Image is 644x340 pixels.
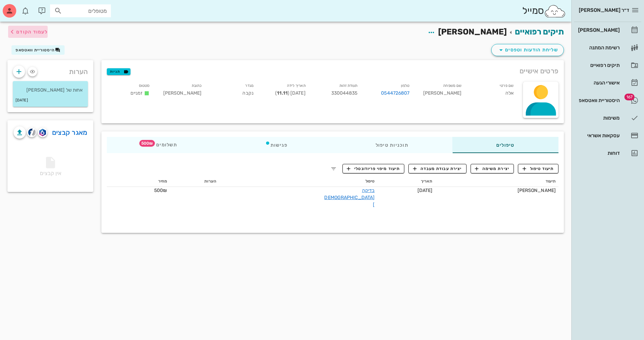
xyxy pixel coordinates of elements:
div: דוחות [577,150,620,156]
button: יצירת משימה [471,164,514,173]
a: תיקים רפואיים [574,57,641,73]
a: מאגר קבצים [52,127,88,138]
p: אחות של [PERSON_NAME] [18,87,82,94]
span: תגיות [110,69,127,75]
span: תג [20,5,24,9]
a: [PERSON_NAME] [574,22,641,38]
div: פגישות [221,137,332,153]
small: מגדר [245,83,253,88]
div: תיקים רפואיים [577,63,620,68]
th: הערות [170,176,219,187]
span: היסטוריית וואטסאפ [16,48,55,52]
span: 330044835 [331,90,358,96]
small: תאריך לידה [287,83,306,88]
span: יצירת עבודת מעבדה [413,166,462,172]
div: רשימת המתנה [577,45,620,50]
a: דוחות [574,145,641,161]
button: romexis logo [38,128,47,137]
span: אין קבצים [40,159,61,176]
span: תשלומים [151,143,177,147]
div: נקבה [207,80,259,101]
button: לעמוד הקודם [8,26,48,38]
div: עסקאות אשראי [577,133,620,138]
button: שליחת הודעות וטפסים [491,44,564,56]
div: סמייל [522,4,566,18]
button: יצירת עבודת מעבדה [408,164,466,173]
small: סטטוס [139,83,150,88]
small: כתובת [192,83,202,88]
span: ד״ר [PERSON_NAME] [579,7,629,13]
img: cliniview logo [28,128,36,136]
a: 0544726807 [381,90,409,97]
span: תג [624,94,635,100]
span: 500₪ [154,188,167,193]
span: [DATE] ( ) [275,90,305,96]
a: אישורי הגעה [574,75,641,91]
span: [PERSON_NAME] [438,27,507,37]
small: שם פרטי [500,83,514,88]
span: פרטים אישיים [520,66,558,76]
div: תוכניות טיפול [332,137,452,153]
button: תיעוד טיפול [518,164,558,173]
th: תיעוד [435,176,558,187]
div: היסטוריית וואטסאפ [577,98,620,103]
a: רשימת המתנה [574,40,641,56]
div: טיפולים [452,137,558,153]
div: משימות [577,115,620,121]
th: תאריך [377,176,435,187]
a: עסקאות אשראי [574,127,641,144]
strong: 11.11 [277,90,288,96]
small: טלפון [401,83,410,88]
button: היסטוריית וואטסאפ [11,45,65,55]
span: שליחת הודעות וטפסים [497,46,558,54]
img: romexis logo [39,129,46,136]
a: בדיקה [DEMOGRAPHIC_DATA] [324,188,375,208]
button: תיעוד מיפוי פריודונטלי [342,164,405,173]
span: תג [139,140,155,147]
span: זמניים [130,90,143,96]
span: תיעוד מיפוי פריודונטלי [347,166,400,172]
div: אלה [467,80,519,101]
button: תגיות [107,68,130,75]
span: תיעוד טיפול [523,166,554,172]
div: הערות [7,60,93,80]
a: תגהיסטוריית וואטסאפ [574,92,641,108]
div: [PERSON_NAME] [577,27,620,33]
div: [PERSON_NAME] [438,187,556,194]
a: תיקים רפואיים [515,27,564,37]
small: שם משפחה [443,83,461,88]
a: משימות [574,110,641,126]
th: טיפול [219,176,377,187]
span: [DATE] [418,188,433,193]
span: [PERSON_NAME] [163,90,201,96]
small: תעודת זהות [339,83,358,88]
button: cliniview logo [27,128,37,137]
span: יצירת משימה [475,166,509,172]
span: לעמוד הקודם [16,29,48,35]
div: [PERSON_NAME] [415,80,467,101]
th: מחיר [107,176,170,187]
div: אישורי הגעה [577,80,620,86]
small: [DATE] [16,97,28,104]
img: SmileCloud logo [544,4,566,18]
